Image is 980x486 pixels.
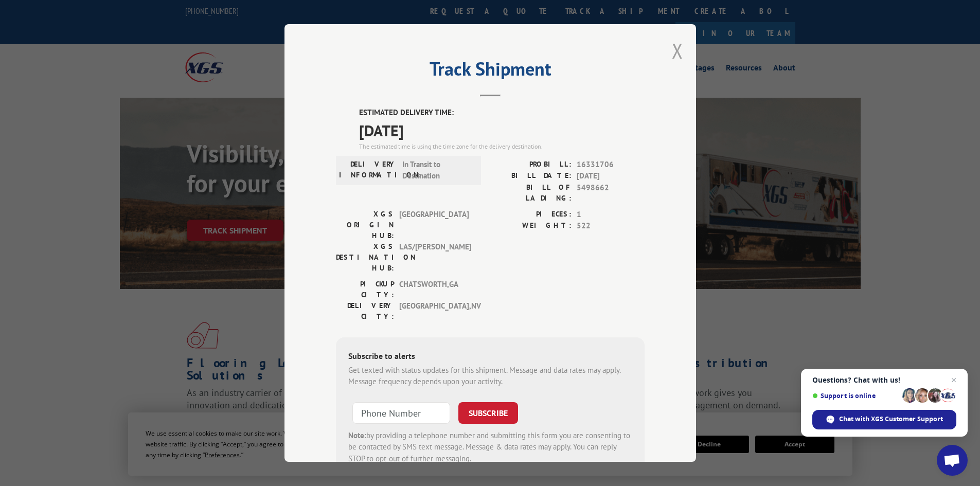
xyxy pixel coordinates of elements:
[348,430,366,440] strong: Note:
[336,300,394,322] label: DELIVERY CITY:
[402,159,472,182] span: In Transit to Destination
[577,170,645,182] span: [DATE]
[490,220,572,232] label: WEIGHT:
[812,410,956,429] div: Chat with XGS Customer Support
[348,350,632,365] div: Subscribe to alerts
[348,430,632,465] div: by providing a telephone number and submitting this form you are consenting to be contacted by SM...
[490,170,572,182] label: BILL DATE:
[399,279,469,300] span: CHATSWORTH , GA
[577,159,645,171] span: 16331706
[672,37,683,64] button: Close modal
[490,182,572,204] label: BILL OF LADING:
[359,119,645,142] span: [DATE]
[577,209,645,221] span: 1
[359,107,645,119] label: ESTIMATED DELIVERY TIME:
[359,142,645,151] div: The estimated time is using the time zone for the delivery destination.
[812,392,899,400] span: Support is online
[839,415,943,424] span: Chat with XGS Customer Support
[399,241,469,274] span: LAS/[PERSON_NAME]
[336,279,394,300] label: PICKUP CITY:
[348,365,632,388] div: Get texted with status updates for this shipment. Message and data rates may apply. Message frequ...
[336,62,645,81] h2: Track Shipment
[339,159,397,182] label: DELIVERY INFORMATION:
[458,402,518,424] button: SUBSCRIBE
[399,300,469,322] span: [GEOGRAPHIC_DATA] , NV
[812,376,956,384] span: Questions? Chat with us!
[577,182,645,204] span: 5498662
[336,209,394,241] label: XGS ORIGIN HUB:
[490,159,572,171] label: PROBILL:
[399,209,469,241] span: [GEOGRAPHIC_DATA]
[948,374,960,386] span: Close chat
[490,209,572,221] label: PIECES:
[937,445,968,476] div: Open chat
[336,241,394,274] label: XGS DESTINATION HUB:
[577,220,645,232] span: 522
[352,402,450,424] input: Phone Number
